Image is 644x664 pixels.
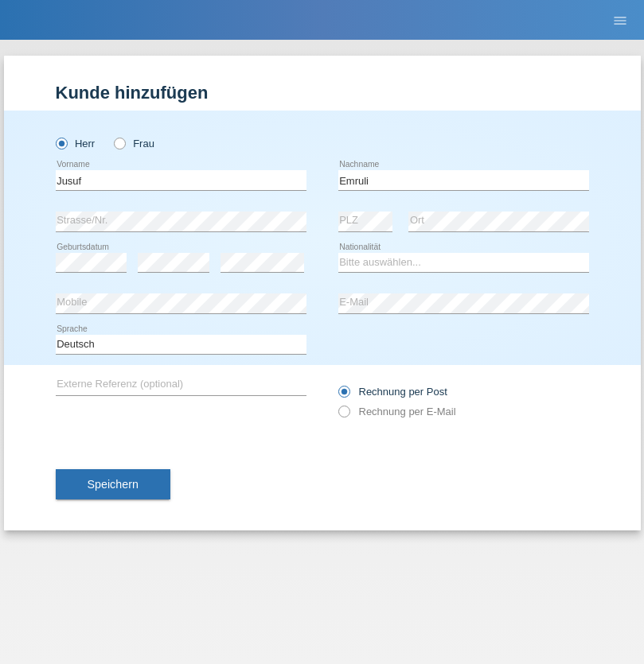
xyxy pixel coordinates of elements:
[88,478,139,491] span: Speichern
[114,138,124,148] input: Frau
[612,13,628,29] i: menu
[604,15,636,25] a: menu
[56,138,66,148] input: Herr
[114,138,154,149] label: Frau
[338,406,349,425] input: Rechnung per E-Mail
[56,469,170,499] button: Speichern
[338,386,447,398] label: Rechnung per Post
[338,386,349,406] input: Rechnung per Post
[56,83,589,103] h1: Kunde hinzufügen
[338,406,456,417] label: Rechnung per E-Mail
[56,138,96,149] label: Herr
